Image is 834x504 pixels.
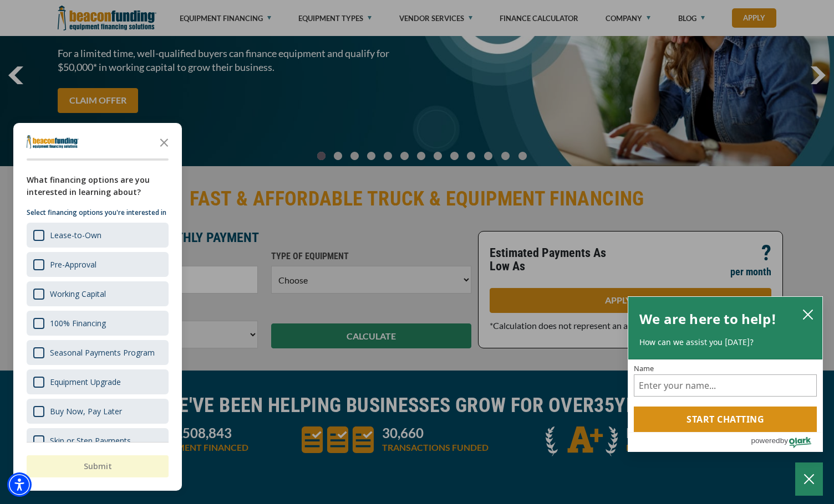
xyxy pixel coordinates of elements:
img: Company logo [27,135,79,148]
button: Start chatting [634,407,817,432]
div: 100% Financing [50,318,106,328]
div: Equipment Upgrade [27,369,169,394]
div: Equipment Upgrade [50,377,121,387]
button: Close the survey [153,131,175,153]
div: Working Capital [27,281,169,306]
div: Accessibility Menu [7,472,32,497]
input: Name [634,374,817,397]
div: Working Capital [50,289,106,299]
div: Buy Now, Pay Later [50,406,122,416]
span: by [780,434,788,448]
a: Powered by Olark [751,433,822,451]
div: Survey [13,123,182,491]
div: Lease-to-Own [50,230,101,240]
label: Name [634,365,817,372]
div: Lease-to-Own [27,223,169,248]
div: Buy Now, Pay Later [27,399,169,424]
div: Seasonal Payments Program [50,347,155,358]
div: Seasonal Payments Program [27,340,169,365]
h2: We are here to help! [639,308,776,330]
div: Skip or Step Payments [50,435,131,446]
button: Submit [27,455,169,477]
div: olark chatbox [628,296,823,452]
div: What financing options are you interested in learning about? [27,174,169,198]
button: close chatbox [799,306,817,322]
span: powered [751,434,780,448]
div: 100% Financing [27,311,169,336]
p: Select financing options you're interested in [27,207,169,218]
div: Pre-Approval [50,259,96,270]
button: Close Chatbox [795,462,823,496]
div: Skip or Step Payments [27,428,169,453]
div: Pre-Approval [27,252,169,277]
p: How can we assist you [DATE]? [639,337,811,348]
